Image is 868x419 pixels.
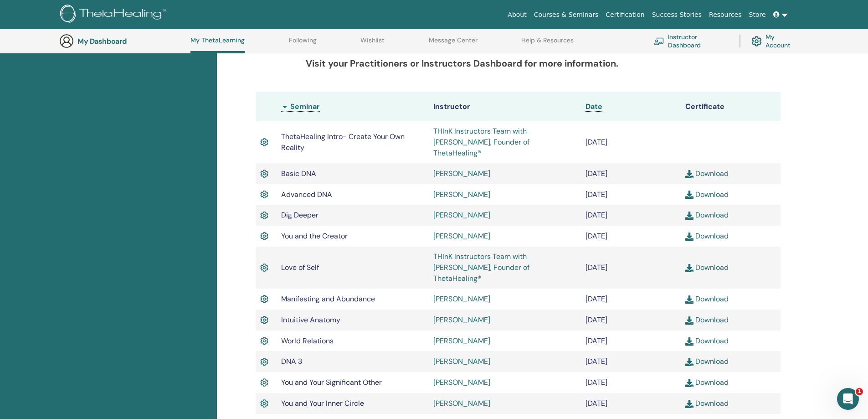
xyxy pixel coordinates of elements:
[260,293,268,305] img: Active Certificate
[281,398,364,408] span: You and Your Inner Circle
[521,36,574,51] a: Help & Resources
[685,357,729,366] a: Download
[581,121,681,163] td: [DATE]
[685,400,693,408] img: download.svg
[433,378,490,387] a: [PERSON_NAME]
[260,356,268,368] img: Active Certificate
[685,191,693,199] img: download.svg
[260,168,268,180] img: Active Certificate
[433,190,490,199] a: [PERSON_NAME]
[581,289,681,310] td: [DATE]
[751,31,800,51] a: My Account
[59,34,74,48] img: generic-user-icon.jpg
[685,169,729,178] a: Download
[685,212,693,220] img: download.svg
[681,92,781,121] th: Certificate
[433,315,490,325] a: [PERSON_NAME]
[260,189,268,201] img: Active Certificate
[60,5,169,25] img: logo.png
[433,398,490,408] a: [PERSON_NAME]
[433,336,490,346] a: [PERSON_NAME]
[654,31,729,51] a: Instructor Dashboard
[281,336,334,346] span: World Relations
[581,226,681,247] td: [DATE]
[360,36,385,51] a: Wishlist
[433,231,490,241] a: [PERSON_NAME]
[685,231,729,241] a: Download
[685,337,693,346] img: download.svg
[581,351,681,372] td: [DATE]
[654,37,664,45] img: chalkboard-teacher.svg
[685,263,729,272] a: Download
[856,388,863,395] span: 1
[581,372,681,393] td: [DATE]
[685,358,693,366] img: download.svg
[281,231,348,241] span: You and the Creator
[190,36,245,53] a: My ThetaLearning
[433,169,490,178] a: [PERSON_NAME]
[705,6,745,23] a: Resources
[260,377,268,388] img: Active Certificate
[685,294,729,304] a: Download
[281,294,375,304] span: Manifesting and Abundance
[685,316,693,325] img: download.svg
[685,210,729,220] a: Download
[281,315,340,325] span: Intuitive Anatomy
[685,336,729,346] a: Download
[433,252,529,283] a: THInK Instructors Team with [PERSON_NAME], Founder of ThetaHealing®
[685,264,693,272] img: download.svg
[745,6,770,23] a: Store
[433,357,490,366] a: [PERSON_NAME]
[586,102,602,112] a: Date
[751,34,762,49] img: cog.svg
[260,398,268,409] img: Active Certificate
[581,310,681,331] td: [DATE]
[260,230,268,242] img: Active Certificate
[281,357,302,366] span: DNA 3
[260,262,268,274] img: Active Certificate
[581,247,681,289] td: [DATE]
[281,190,332,199] span: Advanced DNA
[581,205,681,226] td: [DATE]
[685,295,693,304] img: download.svg
[504,6,530,23] a: About
[429,92,581,121] th: Instructor
[281,169,316,178] span: Basic DNA
[602,6,648,23] a: Certification
[429,36,478,51] a: Message Center
[289,36,317,51] a: Following
[648,6,705,23] a: Success Stories
[685,398,729,408] a: Download
[260,210,268,222] img: Active Certificate
[281,210,318,220] span: Dig Deeper
[685,378,729,387] a: Download
[581,163,681,184] td: [DATE]
[260,335,268,347] img: Active Certificate
[581,393,681,414] td: [DATE]
[685,170,693,178] img: download.svg
[433,126,529,158] a: THInK Instructors Team with [PERSON_NAME], Founder of ThetaHealing®
[260,136,268,148] img: Active Certificate
[281,132,405,152] span: ThetaHealing Intro- Create Your Own Reality
[306,57,618,69] b: Visit your Practitioners or Instructors Dashboard for more information.
[837,388,859,410] iframe: Intercom live chat
[77,37,169,46] h3: My Dashboard
[281,378,382,387] span: You and Your Significant Other
[530,6,602,23] a: Courses & Seminars
[260,314,268,326] img: Active Certificate
[433,294,490,304] a: [PERSON_NAME]
[281,263,319,272] span: Love of Self
[685,190,729,199] a: Download
[433,210,490,220] a: [PERSON_NAME]
[581,331,681,352] td: [DATE]
[685,379,693,387] img: download.svg
[581,184,681,205] td: [DATE]
[685,233,693,241] img: download.svg
[685,315,729,325] a: Download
